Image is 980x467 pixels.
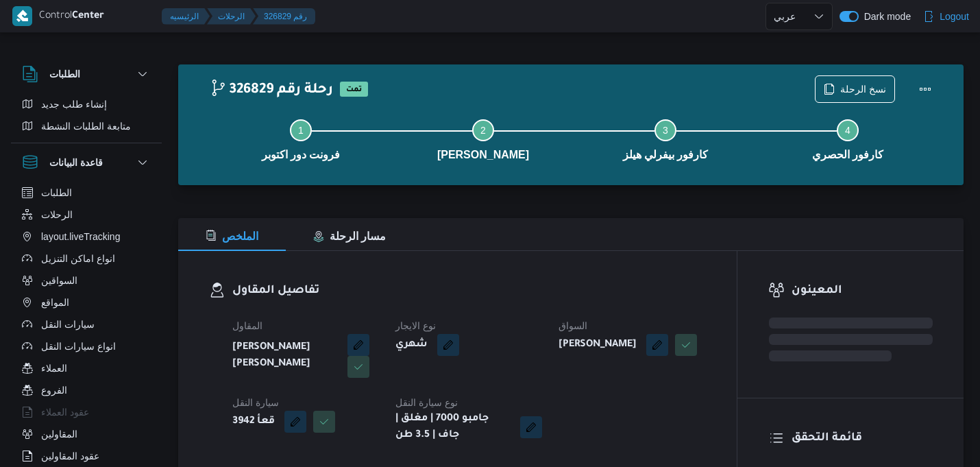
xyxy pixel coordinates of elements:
span: سيارة النقل [232,397,279,408]
div: الطلبات [11,93,162,143]
b: قعأ 3942 [232,414,275,430]
span: المقاول [232,320,262,331]
span: 1 [298,125,304,136]
button: الرحلات [207,8,256,25]
b: [PERSON_NAME] [559,337,637,353]
span: 3 [663,125,668,136]
button: Logout [918,3,975,30]
span: تمت [340,82,368,97]
button: قاعدة البيانات [22,154,151,171]
button: متابعة الطلبات النشطة [16,115,156,137]
span: سيارات النقل [41,316,95,333]
span: الطلبات [41,184,72,201]
h3: الطلبات [49,66,80,82]
span: layout.liveTracking [41,228,120,245]
span: Logout [940,8,969,25]
button: الفروع [16,379,156,401]
button: فرونت دور اكتوبر [210,103,392,174]
b: Center [72,11,104,22]
button: المواقع [16,291,156,313]
span: الملخص [206,230,258,242]
button: السواقين [16,270,156,291]
span: السواقين [41,272,77,289]
button: المقاولين [16,423,156,445]
b: جامبو 7000 | مغلق | جاف | 3.5 طن [395,411,511,444]
button: عقود العملاء [16,401,156,423]
span: انواع سيارات النقل [41,338,116,355]
button: الطلبات [16,182,156,204]
span: كارفور بيفرلي هيلز [623,147,709,163]
span: فرونت دور اكتوبر [262,147,341,163]
span: 4 [845,125,850,136]
span: مسار الرحلة [313,230,386,242]
h3: المعينون [792,282,933,300]
span: 2 [480,125,486,136]
span: إنشاء طلب جديد [41,96,107,112]
span: العملاء [41,360,67,376]
h2: 326829 رحلة رقم [210,82,333,99]
span: انواع اماكن التنزيل [41,250,115,267]
span: نوع الايجار [395,320,436,331]
b: [PERSON_NAME] [PERSON_NAME] [232,339,338,372]
span: الفروع [41,382,67,398]
span: عقود العملاء [41,404,89,420]
span: عقود المقاولين [41,448,99,464]
button: العملاء [16,357,156,379]
button: الطلبات [22,66,151,82]
button: انواع اماكن التنزيل [16,248,156,270]
span: المقاولين [41,426,77,442]
span: كارفور الحصري [812,147,883,163]
span: السواق [559,320,587,331]
button: الرئيسيه [162,8,210,25]
button: layout.liveTracking [16,226,156,248]
span: Dark mode [859,11,911,22]
h3: قائمة التحقق [792,429,933,448]
button: [PERSON_NAME] [392,103,574,174]
h3: قاعدة البيانات [49,154,103,171]
button: 326829 رقم [253,8,315,25]
b: تمت [346,86,362,94]
span: متابعة الطلبات النشطة [41,118,131,134]
button: انواع سيارات النقل [16,335,156,357]
button: سيارات النقل [16,313,156,335]
span: المواقع [41,294,69,311]
img: X8yXhbKr1z7QwAAAABJRU5ErkJggg== [12,6,32,26]
span: نسخ الرحلة [840,81,886,97]
b: شهري [395,337,428,353]
button: إنشاء طلب جديد [16,93,156,115]
button: نسخ الرحلة [815,75,895,103]
button: كارفور بيفرلي هيلز [574,103,757,174]
span: [PERSON_NAME] [437,147,529,163]
button: الرحلات [16,204,156,226]
button: عقود المقاولين [16,445,156,467]
span: نوع سيارة النقل [395,397,458,408]
button: كارفور الحصري [757,103,939,174]
button: Actions [911,75,939,103]
h3: تفاصيل المقاول [232,282,706,300]
span: الرحلات [41,206,73,223]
